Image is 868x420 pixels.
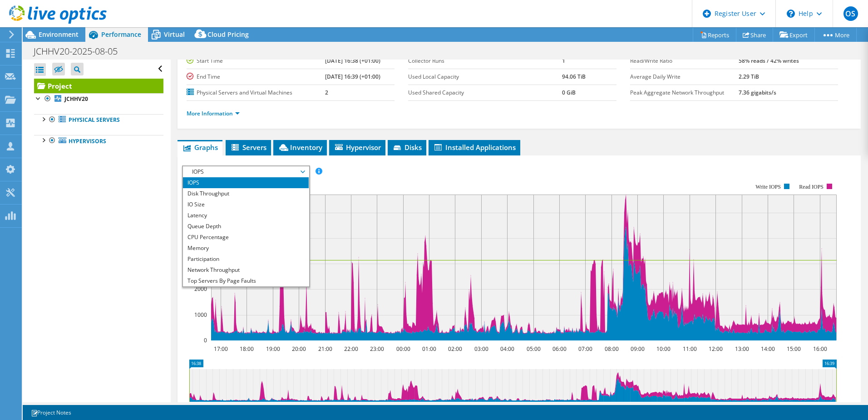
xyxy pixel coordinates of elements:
[34,93,163,105] a: JCHHV20
[30,46,132,56] h1: JCHHV20-2025-08-05
[630,88,739,97] label: Peak Aggregate Network Throughput
[64,95,88,103] b: JCHHV20
[183,275,309,286] li: Top Servers By Page Faults
[630,345,644,353] text: 09:00
[630,72,739,81] label: Average Daily Write
[183,221,309,232] li: Queue Depth
[562,73,586,80] b: 94.06 TiB
[194,311,207,319] text: 1000
[693,28,736,42] a: Reports
[813,345,827,353] text: 16:00
[291,345,306,353] text: 20:00
[448,345,462,353] text: 02:00
[325,73,380,80] b: [DATE] 16:39 (+01:00)
[408,56,562,65] label: Collector Runs
[500,345,514,353] text: 04:00
[708,345,722,353] text: 12:00
[325,57,380,65] b: [DATE] 16:38 (+01:00)
[187,88,325,97] label: Physical Servers and Virtual Machines
[739,89,776,96] b: 7.36 gigabits/s
[422,345,436,353] text: 01:00
[552,345,566,353] text: 06:00
[773,28,815,42] a: Export
[25,407,78,418] a: Project Notes
[183,254,309,265] li: Participation
[656,345,670,353] text: 10:00
[578,345,592,353] text: 07:00
[34,79,163,93] a: Project
[187,56,325,65] label: Start Time
[814,28,857,42] a: More
[207,30,249,39] span: Cloud Pricing
[787,10,795,18] svg: \n
[396,345,410,353] text: 00:00
[187,110,240,117] a: More Information
[755,184,781,190] text: Write IOPS
[182,143,218,152] span: Graphs
[799,184,824,190] text: Read IOPS
[187,72,325,81] label: End Time
[562,89,576,96] b: 0 GiB
[682,345,696,353] text: 11:00
[739,57,799,65] b: 58% reads / 42% writes
[34,114,163,126] a: Physical Servers
[183,188,309,199] li: Disk Throughput
[183,265,309,275] li: Network Throughput
[194,285,207,293] text: 2000
[183,210,309,221] li: Latency
[736,28,773,42] a: Share
[604,345,618,353] text: 08:00
[408,72,562,81] label: Used Local Capacity
[760,345,774,353] text: 14:00
[278,143,322,152] span: Inventory
[213,345,227,353] text: 17:00
[164,30,185,39] span: Virtual
[183,243,309,254] li: Memory
[325,89,328,96] b: 2
[392,143,422,152] span: Disks
[786,345,800,353] text: 15:00
[39,30,79,39] span: Environment
[266,345,280,353] text: 19:00
[735,345,749,353] text: 13:00
[526,345,540,353] text: 05:00
[474,345,488,353] text: 03:00
[562,57,565,65] b: 1
[408,88,562,97] label: Used Shared Capacity
[183,199,309,210] li: IO Size
[334,143,381,152] span: Hypervisor
[344,345,358,353] text: 22:00
[370,345,384,353] text: 23:00
[183,177,309,188] li: IOPS
[739,73,759,80] b: 2.29 TiB
[433,143,516,152] span: Installed Applications
[239,345,253,353] text: 18:00
[843,6,858,21] span: OS
[34,135,163,147] a: Hypervisors
[183,232,309,243] li: CPU Percentage
[230,143,266,152] span: Servers
[630,56,739,65] label: Read/Write Ratio
[318,345,332,353] text: 21:00
[101,30,141,39] span: Performance
[204,336,207,344] text: 0
[187,166,304,177] span: IOPS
